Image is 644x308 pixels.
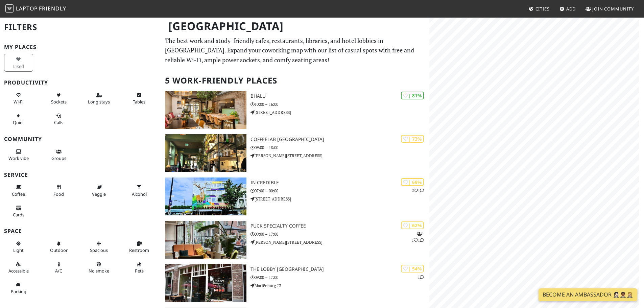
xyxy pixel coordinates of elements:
[566,6,576,12] span: Add
[592,6,634,12] span: Join Community
[526,3,552,15] a: Cities
[4,79,157,86] h3: Productivity
[165,134,246,172] img: COFFEELAB Nijmegen
[4,136,157,142] h3: Community
[161,177,429,215] a: In-Credible | 69% 21 In-Credible 07:00 – 00:00 [STREET_ADDRESS]
[251,239,429,245] p: [PERSON_NAME][STREET_ADDRESS]
[4,146,33,164] button: Work vibe
[251,93,429,99] h3: Bhalu
[39,5,66,12] span: Friendly
[44,238,73,256] button: Outdoor
[132,191,147,197] span: Alcohol
[4,228,157,234] h3: Space
[401,265,424,273] div: | 54%
[44,110,73,128] button: Calls
[88,99,110,105] span: Long stays
[251,231,429,237] p: 09:00 – 17:00
[92,191,106,197] span: Veggie
[4,17,157,38] h2: Filters
[85,90,114,108] button: Long stays
[4,90,33,108] button: Wi-Fi
[4,279,33,297] button: Parking
[13,212,24,218] span: Credit cards
[539,288,637,301] a: Become an Ambassador 🤵🏻‍♀️🤵🏾‍♂️🤵🏼‍♀️
[165,70,425,91] h2: 5 Work-Friendly Places
[12,191,25,197] span: Coffee
[50,247,68,253] span: Outdoor area
[251,144,429,151] p: 09:00 – 18:00
[44,259,73,277] button: A/C
[165,177,246,215] img: In-Credible
[125,238,154,256] button: Restroom
[4,259,33,277] button: Accessible
[401,135,424,143] div: | 73%
[44,146,73,164] button: Groups
[412,231,424,243] p: 1 1 1
[8,155,29,161] span: People working
[53,191,64,197] span: Food
[51,99,67,105] span: Power sockets
[13,247,24,253] span: Natural light
[125,182,154,199] button: Alcohol
[251,266,429,272] h3: The Lobby [GEOGRAPHIC_DATA]
[418,274,424,280] p: 1
[4,44,157,50] h3: My Places
[54,119,63,125] span: Video/audio calls
[251,188,429,194] p: 07:00 – 00:00
[85,259,114,277] button: No smoke
[583,3,637,15] a: Join Community
[251,101,429,108] p: 10:00 – 16:00
[4,182,33,199] button: Coffee
[161,264,429,302] a: The Lobby Nijmegen | 54% 1 The Lobby [GEOGRAPHIC_DATA] 09:00 – 17:00 Mariënburg 72
[125,90,154,108] button: Tables
[251,152,429,159] p: [PERSON_NAME][STREET_ADDRESS]
[14,99,23,105] span: Stable Wi-Fi
[90,247,108,253] span: Spacious
[165,264,246,302] img: The Lobby Nijmegen
[55,268,62,274] span: Air conditioned
[85,238,114,256] button: Spacious
[251,196,429,202] p: [STREET_ADDRESS]
[4,172,157,178] h3: Service
[125,259,154,277] button: Pets
[251,180,429,186] h3: In-Credible
[401,178,424,186] div: | 69%
[133,99,145,105] span: Work-friendly tables
[161,221,429,259] a: PUCK specialty coffee | 62% 111 PUCK specialty coffee 09:00 – 17:00 [PERSON_NAME][STREET_ADDRESS]
[16,5,38,12] span: Laptop
[4,110,33,128] button: Quiet
[44,90,73,108] button: Sockets
[251,274,429,281] p: 09:00 – 17:00
[4,202,33,220] button: Cards
[401,92,424,99] div: | 81%
[129,247,149,253] span: Restroom
[5,4,14,13] img: LaptopFriendly
[412,187,424,194] p: 2 1
[85,182,114,199] button: Veggie
[535,6,550,12] span: Cities
[163,17,428,35] h1: [GEOGRAPHIC_DATA]
[251,223,429,229] h3: PUCK specialty coffee
[401,221,424,229] div: | 62%
[251,137,429,142] h3: COFFEELAB [GEOGRAPHIC_DATA]
[8,268,29,274] span: Accessible
[251,282,429,289] p: Mariënburg 72
[44,182,73,199] button: Food
[161,91,429,129] a: Bhalu | 81% Bhalu 10:00 – 16:00 [STREET_ADDRESS]
[13,119,24,125] span: Quiet
[51,155,66,161] span: Group tables
[251,109,429,116] p: [STREET_ADDRESS]
[4,238,33,256] button: Light
[557,3,579,15] a: Add
[165,36,425,65] p: The best work and study-friendly cafes, restaurants, libraries, and hotel lobbies in [GEOGRAPHIC_...
[161,134,429,172] a: COFFEELAB Nijmegen | 73% COFFEELAB [GEOGRAPHIC_DATA] 09:00 – 18:00 [PERSON_NAME][STREET_ADDRESS]
[165,91,246,129] img: Bhalu
[135,268,144,274] span: Pet friendly
[165,221,246,259] img: PUCK specialty coffee
[5,3,66,15] a: LaptopFriendly LaptopFriendly
[11,288,26,294] span: Parking
[89,268,109,274] span: Smoke free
